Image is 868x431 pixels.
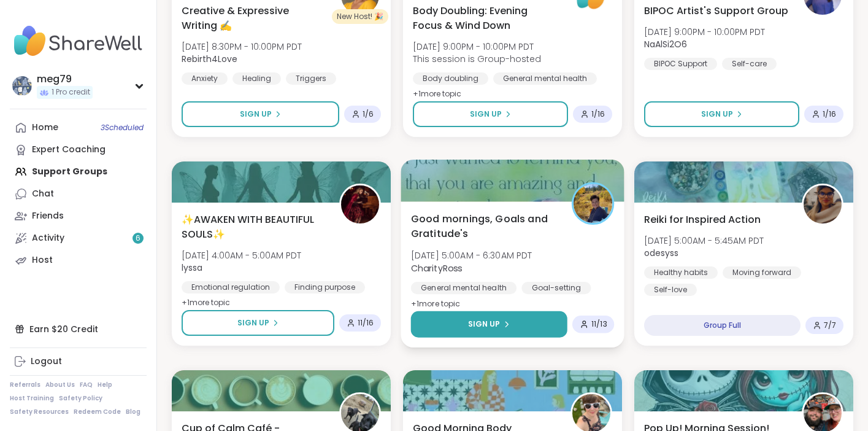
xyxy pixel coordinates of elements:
[644,58,717,70] div: BIPOC Support
[31,355,62,368] div: Logout
[644,247,678,259] b: odesyss
[644,26,765,38] span: [DATE] 9:00PM - 10:00PM PDT
[182,101,339,127] button: Sign Up
[723,266,801,279] div: Moving forward
[358,318,374,328] span: 11 / 16
[644,284,697,296] div: Self-love
[10,205,147,227] a: Friends
[591,319,607,329] span: 11 / 13
[240,109,272,120] span: Sign Up
[126,408,140,416] a: Blog
[182,310,334,336] button: Sign Up
[411,211,558,241] span: Good mornings, Goals and Gratitude's
[644,235,764,247] span: [DATE] 5:00AM - 5:45AM PDT
[644,101,799,127] button: Sign Up
[10,139,147,161] a: Expert Coaching
[80,381,93,389] a: FAQ
[644,38,687,50] b: NaAlSi2O6
[10,318,147,340] div: Earn $20 Credit
[45,381,75,389] a: About Us
[32,254,53,266] div: Host
[470,109,502,120] span: Sign Up
[285,281,365,293] div: Finding purpose
[413,72,488,85] div: Body doubling
[182,41,302,53] span: [DATE] 8:30PM - 10:00PM PDT
[32,188,54,200] div: Chat
[10,117,147,139] a: Home3Scheduled
[468,319,501,330] span: Sign Up
[182,53,237,65] b: Rebirth4Love
[98,381,112,389] a: Help
[37,72,93,86] div: meg79
[824,320,836,330] span: 7 / 7
[411,249,532,262] span: [DATE] 5:00AM - 6:30AM PDT
[10,20,147,63] img: ShareWell Nav Logo
[237,317,269,328] span: Sign Up
[591,109,605,119] span: 1 / 16
[332,9,388,24] div: New Host! 🎉
[286,72,336,85] div: Triggers
[363,109,374,119] span: 1 / 6
[232,72,281,85] div: Healing
[722,58,777,70] div: Self-care
[10,381,40,389] a: Referrals
[74,408,121,416] a: Redeem Code
[413,41,541,53] span: [DATE] 9:00PM - 10:00PM PDT
[101,123,144,133] span: 3 Scheduled
[32,232,64,244] div: Activity
[182,281,280,293] div: Emotional regulation
[644,315,801,336] div: Group Full
[10,249,147,271] a: Host
[10,408,69,416] a: Safety Resources
[411,262,463,274] b: CharityRoss
[804,185,842,223] img: odesyss
[574,184,612,223] img: CharityRoss
[644,4,788,18] span: BIPOC Artist's Support Group
[10,394,54,403] a: Host Training
[32,210,64,222] div: Friends
[182,4,326,33] span: Creative & Expressive Writing ✍️
[521,282,591,294] div: Goal-setting
[823,109,836,119] span: 1 / 16
[32,122,58,134] div: Home
[59,394,102,403] a: Safety Policy
[12,76,32,96] img: meg79
[413,101,568,127] button: Sign Up
[182,212,326,242] span: ✨AWAKEN WITH BEAUTIFUL SOULS✨
[411,311,567,338] button: Sign Up
[32,144,106,156] div: Expert Coaching
[644,266,718,279] div: Healthy habits
[136,233,140,244] span: 6
[493,72,597,85] div: General mental health
[10,183,147,205] a: Chat
[413,4,557,33] span: Body Doubling: Evening Focus & Wind Down
[644,212,761,227] span: Reiki for Inspired Action
[182,72,228,85] div: Anxiety
[701,109,733,120] span: Sign Up
[413,53,541,65] span: This session is Group-hosted
[52,87,90,98] span: 1 Pro credit
[182,249,301,262] span: [DATE] 4:00AM - 5:00AM PDT
[341,185,379,223] img: lyssa
[411,282,517,294] div: General mental health
[182,262,202,274] b: lyssa
[10,227,147,249] a: Activity6
[10,351,147,373] a: Logout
